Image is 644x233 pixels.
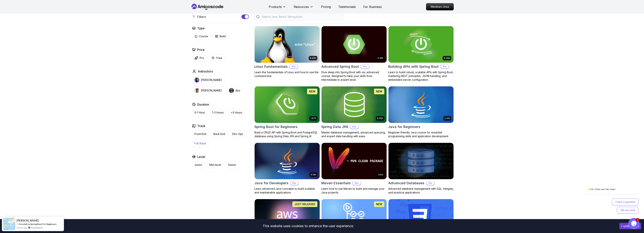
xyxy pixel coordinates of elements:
[573,189,640,216] iframe: chat widget
[294,5,309,9] p: Resources
[213,33,228,40] button: Build
[197,124,205,128] h2: Track
[321,86,387,138] a: Spring Data JPA card6.65hNEWSpring Data JPAProMaster database management, advanced querying, and ...
[322,86,387,123] img: Spring Data JPA card
[213,132,225,136] p: Back End
[321,143,387,195] a: Maven Essentials card54mMaven EssentialsProLearn how to use Maven to build and manage your Java p...
[254,180,288,186] h2: Java for Developers
[3,222,614,230] div: This website uses cookies to enhance the user experience.
[388,86,454,123] img: Java for Beginners card
[388,187,454,194] p: Advanced database management with SQL, integrity, and practical applications
[209,163,221,167] p: Mid-level
[378,57,383,60] p: 5.18h
[17,226,27,229] span: an hour ago
[388,143,454,195] a: Advanced Databases cardAdvanced DatabasesProAdvanced database management with SQL, integrity, and...
[426,3,454,10] p: Members Area
[255,86,320,123] img: Spring Boot for Beginners card
[19,223,56,225] a: Enroled to Spring Boot For Beginners
[376,90,382,93] p: NEW
[3,218,15,230] img: provesource social proof notification image
[254,131,320,138] p: Build a CRUD API with Spring Boot and PostgreSQL database using Spring Data JPA and Spring AI
[194,78,199,82] img: instructor img
[322,26,387,63] img: Advanced Spring Boot card
[194,88,199,93] img: instructor img
[426,3,454,10] a: Members Area
[338,5,356,9] a: Testimonials
[192,109,207,116] button: 0-1 Hour
[198,69,213,74] h2: Instructors
[192,54,206,62] button: Pro
[310,117,316,120] p: 1.67h
[212,111,224,114] p: 1-3 Hours
[44,18,66,25] button: Tell me more
[377,117,383,120] p: 6.65h
[199,34,208,38] p: Course
[230,130,246,138] button: Dev Ops
[321,124,348,129] h2: Spring Data JPA
[194,142,206,145] p: Full Stack
[353,181,361,185] p: Pro
[255,26,320,63] img: Linux Fundamentals card
[309,90,315,93] p: NEW
[254,64,288,69] h2: Linux Fundamentals
[192,86,224,95] button: instructor img[PERSON_NAME]
[426,181,435,185] p: Pro
[192,33,210,40] button: Course
[628,218,640,229] iframe: chat widget
[211,130,228,138] button: Back End
[194,163,202,167] p: Junior
[194,132,206,136] p: Front End
[322,143,387,179] img: Maven Essentials card
[321,64,359,69] h2: Advanced Spring Boot
[220,34,226,38] p: Build
[388,64,439,69] h2: Building APIs with Spring Boot
[39,10,66,17] button: I have a question
[209,54,225,62] button: Free
[231,111,242,114] p: +3 Hours
[17,219,39,222] span: [PERSON_NAME]
[445,117,450,120] p: 2.41h
[228,109,245,116] button: +3 Hours
[378,173,383,176] p: 54m
[235,89,240,92] p: Abz
[321,5,331,9] a: Pricing
[388,26,454,63] img: Building APIs with Spring Boot card
[376,202,382,206] p: NEW
[254,187,320,194] p: Learn advanced Java concepts to build scalable and maintainable applications.
[192,140,209,147] button: Full Stack
[388,26,454,82] a: Building APIs with Spring Boot card3.30hBuilding APIs with Spring BootProLearn to build robust, s...
[194,111,205,114] p: 0-1 Hour
[311,173,316,176] p: 9.18h
[210,109,226,116] button: 1-3 Hours
[227,86,243,95] button: instructor imgAbz
[290,181,299,185] p: Pro
[254,70,320,78] p: Learn the fundamentals of Linux and how to use the command line
[388,86,454,138] a: Java for Beginners card2.41hJava for BeginnersBeginner-friendly Java course for essential program...
[388,131,454,138] p: Beginner-friendly Java course for essential programming skills and application development
[226,161,239,168] button: Senior
[444,57,450,60] p: 3.30h
[31,226,42,229] a: ProveSource
[388,124,420,129] h2: Java for Beginners
[388,180,424,186] h2: Advanced Databases
[17,222,19,225] span: ->
[200,56,204,60] p: Pro
[310,57,316,60] p: 6.00h
[192,130,209,138] button: Front End
[201,89,222,92] p: [PERSON_NAME]
[207,161,223,168] button: Mid-level
[216,56,222,60] p: Free
[254,124,297,129] h2: Spring Boot for Beginners
[294,5,313,12] button: Resources
[254,26,320,78] a: Linux Fundamentals card6.00hLinux FundamentalsProLearn the fundamentals of Linux and how to use t...
[321,26,387,82] a: Advanced Spring Boot card5.18hAdvanced Spring BootProDive deep into Spring Boot with our advanced...
[321,70,387,82] p: Dive deep into Spring Boot with our advanced course, designed to take your skills from intermedia...
[361,65,369,69] p: Pro
[294,202,315,206] p: JUST RELEASED
[269,5,282,9] p: Products
[201,78,222,82] p: [PERSON_NAME]
[197,47,205,52] h2: Price
[232,132,243,136] p: Dev Ops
